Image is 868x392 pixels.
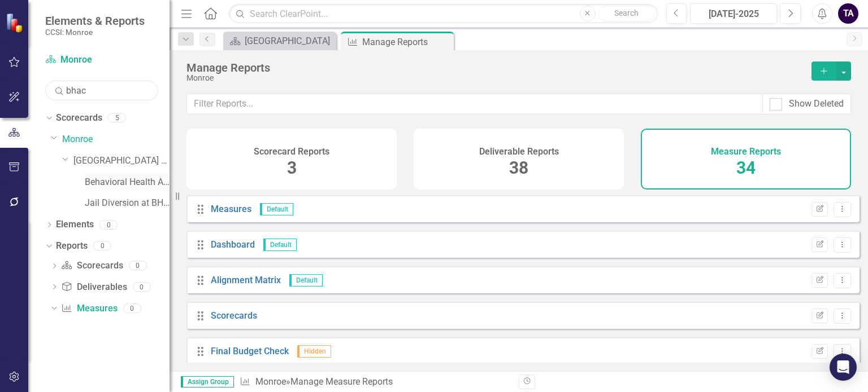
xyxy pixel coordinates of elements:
[263,239,297,251] span: Default
[479,147,559,157] h4: Deliverable Reports
[61,281,127,294] a: Deliverables
[211,239,255,250] a: Dashboard
[736,158,756,178] span: 34
[211,204,251,214] a: Measures
[45,81,158,100] input: Search Below...
[56,240,88,253] a: Reports
[289,274,323,287] span: Default
[211,310,257,321] a: Scorecards
[509,158,528,178] span: 38
[260,203,293,215] span: Default
[297,345,331,358] span: Hidden
[56,112,102,125] a: Scorecards
[694,7,773,21] div: [DATE]-2025
[254,147,329,157] h4: Scorecard Reports
[255,376,286,387] a: Monroe
[85,176,170,189] a: Behavioral Health Access and Crisis Center (BHACC)
[99,220,118,230] div: 0
[108,113,126,123] div: 5
[186,61,800,74] div: Manage Reports
[56,218,94,231] a: Elements
[598,6,655,21] button: Search
[362,35,451,49] div: Manage Reports
[287,158,297,178] span: 3
[181,376,234,387] span: Assign Group
[73,155,170,168] a: [GEOGRAPHIC_DATA] (RRH)
[711,147,781,157] h4: Measure Reports
[789,98,844,111] div: Show Deleted
[240,376,510,389] div: » Manage Measure Reports
[123,303,141,313] div: 0
[229,4,657,24] input: Search ClearPoint...
[133,282,151,292] div: 0
[61,302,117,315] a: Measures
[226,34,333,48] a: [GEOGRAPHIC_DATA]
[129,261,147,271] div: 0
[6,13,25,33] img: ClearPoint Strategy
[830,354,857,381] div: Open Intercom Messenger
[186,74,800,82] div: Monroe
[211,346,289,356] a: Final Budget Check
[61,259,123,272] a: Scorecards
[186,94,763,114] input: Filter Reports...
[838,3,858,24] button: TA
[93,241,111,251] div: 0
[614,8,639,17] span: Search
[245,34,333,48] div: [GEOGRAPHIC_DATA]
[85,197,170,210] a: Jail Diversion at BHACC
[45,54,158,67] a: Monroe
[211,275,281,285] a: Alignment Matrix
[690,3,777,24] button: [DATE]-2025
[45,28,145,37] small: CCSI: Monroe
[62,133,170,146] a: Monroe
[45,14,145,28] span: Elements & Reports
